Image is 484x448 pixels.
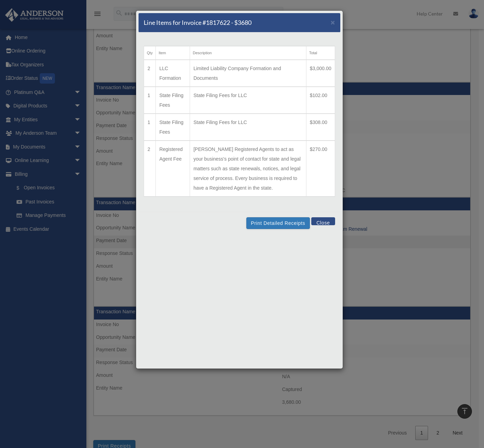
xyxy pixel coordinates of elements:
td: 1 [144,87,156,114]
button: Print Detailed Receipts [246,217,310,229]
td: Registered Agent Fee [156,141,190,197]
td: State Filing Fees [156,114,190,141]
td: $270.00 [306,141,335,197]
td: Limited Liability Company Formation and Documents [190,60,306,87]
td: State Filing Fees [156,87,190,114]
td: 2 [144,141,156,197]
th: Total [306,46,335,60]
td: 1 [144,114,156,141]
button: Close [311,217,335,225]
td: 2 [144,60,156,87]
td: $3,000.00 [306,60,335,87]
td: State Filing Fees for LLC [190,87,306,114]
button: Close [331,19,335,26]
td: State Filing Fees for LLC [190,114,306,141]
td: $102.00 [306,87,335,114]
td: [PERSON_NAME] Registered Agents to act as your business's point of contact for state and legal ma... [190,141,306,197]
th: Description [190,46,306,60]
span: × [331,18,335,26]
th: Item [156,46,190,60]
td: $308.00 [306,114,335,141]
td: LLC Formation [156,60,190,87]
h5: Line Items for Invoice #1817622 - $3680 [144,18,252,27]
th: Qty [144,46,156,60]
